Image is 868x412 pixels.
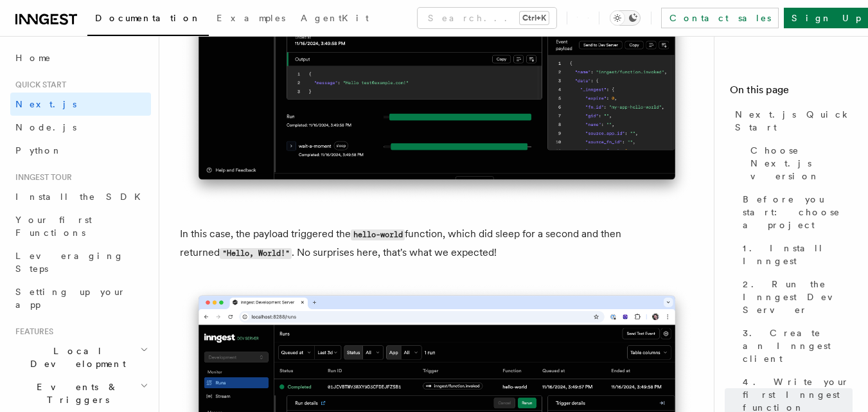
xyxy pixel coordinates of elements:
a: Python [10,139,151,162]
a: 1. Install Inngest [738,237,853,273]
a: Home [10,46,151,69]
a: Contact sales [661,8,779,28]
span: Documentation [95,13,201,23]
a: Next.js Quick Start [730,103,853,139]
a: Node.js [10,116,151,139]
a: Examples [209,4,293,35]
kbd: Ctrl+K [520,12,549,24]
span: Home [15,51,51,64]
a: Leveraging Steps [10,244,151,280]
span: Python [15,145,62,156]
a: Before you start: choose a project [738,188,853,237]
span: 3. Create an Inngest client [743,327,853,365]
h4: On this page [730,82,853,103]
a: 3. Create an Inngest client [738,321,853,370]
span: 1. Install Inngest [743,242,853,267]
button: Local Development [10,339,151,375]
span: Inngest tour [10,172,72,183]
a: Setting up your app [10,280,151,316]
button: Events & Triggers [10,375,151,411]
span: Quick start [10,80,66,90]
span: Install the SDK [15,192,148,202]
span: Node.js [15,122,76,132]
span: Before you start: choose a project [743,193,853,231]
span: Setting up your app [15,287,126,310]
a: AgentKit [293,4,376,35]
span: 2. Run the Inngest Dev Server [743,278,853,316]
a: Next.js [10,93,151,116]
span: AgentKit [301,13,369,23]
span: Examples [217,13,285,23]
span: Leveraging Steps [15,251,124,274]
code: "Hello, World!" [220,248,292,259]
span: Events & Triggers [10,381,140,406]
a: Choose Next.js version [745,139,853,188]
span: Your first Functions [15,215,92,238]
button: Search...Ctrl+K [418,8,556,28]
a: 2. Run the Inngest Dev Server [738,273,853,321]
a: Install the SDK [10,185,151,208]
span: Next.js [15,99,76,109]
button: Toggle dark mode [610,10,641,26]
code: hello-world [351,229,405,240]
a: Documentation [87,4,209,36]
span: Choose Next.js version [750,144,853,183]
span: Next.js Quick Start [735,108,853,134]
a: Your first Functions [10,208,151,244]
span: Local Development [10,345,140,370]
p: In this case, the payload triggered the function, which did sleep for a second and then returned ... [180,225,694,262]
span: Features [10,327,53,337]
